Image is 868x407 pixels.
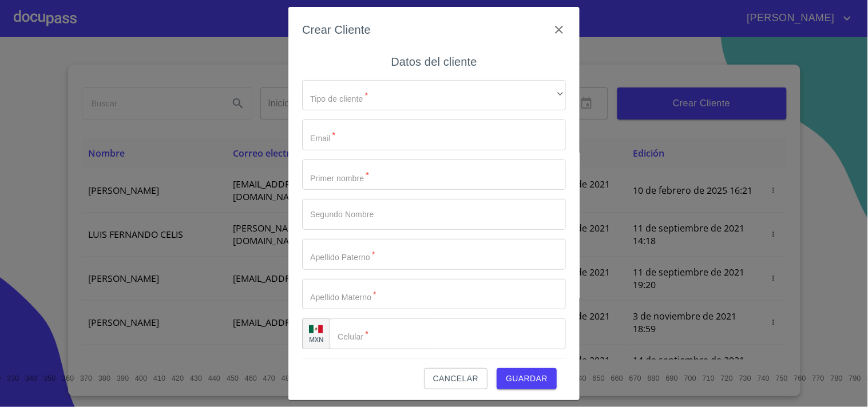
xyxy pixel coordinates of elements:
[302,80,566,111] div: ​
[506,372,548,386] span: Guardar
[424,368,487,389] button: Cancelar
[433,372,478,386] span: Cancelar
[302,21,371,39] h6: Crear Cliente
[391,53,477,71] h6: Datos del cliente
[309,335,324,344] p: MXN
[497,368,557,389] button: Guardar
[309,325,323,333] img: R93DlvwvvjP9fbrDwZeCRYBHk45OWMq+AAOlFVsxT89f82nwPLnD58IP7+ANJEaWYhP0Tx8kkA0WlQMPQsAAgwAOmBj20AXj6...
